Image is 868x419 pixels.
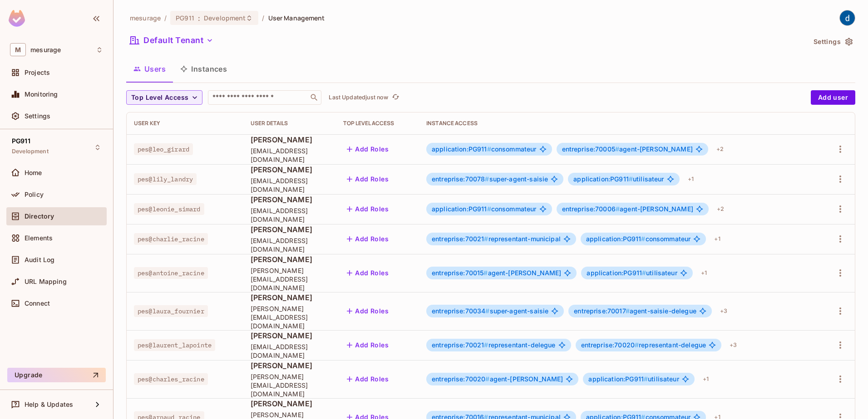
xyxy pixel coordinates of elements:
div: Top Level Access [343,120,412,127]
span: # [629,175,633,183]
span: super-agent-saisie [432,175,548,183]
span: agent-[PERSON_NAME] [562,205,693,213]
span: pes@antoine_racine [134,267,208,279]
button: Add Roles [343,142,392,156]
div: Instance Access [426,120,812,127]
span: # [615,145,619,153]
span: URL Mapping [25,278,67,285]
span: # [485,375,489,383]
span: pes@leo_girard [134,143,193,155]
span: entreprise:70020 [432,375,490,383]
span: entreprise:70021 [432,341,488,349]
span: [PERSON_NAME] [251,165,329,175]
span: pes@laurent_lapointe [134,339,215,351]
div: + 1 [697,266,710,280]
span: Top Level Access [131,92,188,103]
span: pes@charles_racine [134,373,208,385]
span: : [197,15,201,22]
span: # [641,235,645,243]
span: M [10,43,26,56]
span: [EMAIL_ADDRESS][DOMAIN_NAME] [251,146,329,164]
span: # [487,205,491,213]
span: Audit Log [25,256,54,263]
button: Users [126,58,173,80]
span: Projects [25,69,50,76]
span: PG911 [176,14,194,22]
span: [PERSON_NAME] [251,399,329,409]
span: [PERSON_NAME][EMAIL_ADDRESS][DOMAIN_NAME] [251,372,329,398]
button: Upgrade [7,368,106,382]
span: application:PG911 [588,375,648,383]
span: # [644,375,648,383]
span: Development [12,148,49,155]
span: Connect [25,300,50,307]
span: utilisateur [587,269,677,277]
img: dev 911gcl [840,10,855,25]
li: / [262,14,264,22]
span: Settings [25,112,50,120]
span: [PERSON_NAME] [251,254,329,264]
button: Default Tenant [126,33,217,48]
span: [EMAIL_ADDRESS][DOMAIN_NAME] [251,176,329,194]
div: + 2 [713,142,727,156]
span: Policy [25,191,44,198]
span: # [485,175,489,183]
li: / [164,14,167,22]
button: Add Roles [343,266,392,280]
span: pes@charlie_racine [134,233,208,245]
button: Add Roles [343,338,392,352]
span: consommateur [432,205,537,213]
button: Add Roles [343,372,392,386]
span: [PERSON_NAME] [251,135,329,145]
span: utilisateur [573,175,664,183]
span: agent-[PERSON_NAME] [432,375,563,383]
button: Instances [173,58,234,80]
span: refresh [392,93,399,102]
button: Add user [811,90,855,105]
span: representant-delegue [432,341,556,349]
button: Settings [810,34,855,49]
span: Elements [25,234,53,242]
span: [PERSON_NAME] [251,331,329,341]
span: pes@leonie_simard [134,203,204,215]
button: Add Roles [343,202,392,216]
span: consommateur [586,235,691,243]
span: super-agent-saisie [432,307,548,315]
span: entreprise:70021 [432,235,488,243]
span: [PERSON_NAME][EMAIL_ADDRESS][DOMAIN_NAME] [251,266,329,292]
span: [EMAIL_ADDRESS][DOMAIN_NAME] [251,236,329,253]
span: # [483,269,488,277]
div: User Key [134,120,236,127]
span: Development [204,14,246,22]
span: Directory [25,213,54,220]
span: Help & Updates [25,401,73,408]
span: entreprise:70017 [574,307,630,315]
span: entreprise:70005 [562,145,620,153]
span: consommateur [432,146,537,153]
img: SReyMgAAAABJRU5ErkJggg== [9,10,25,27]
p: Last Updated just now [329,94,388,101]
span: # [487,145,491,153]
button: Add Roles [343,172,392,186]
div: + 3 [716,304,731,318]
span: # [484,235,488,243]
button: Add Roles [343,304,392,318]
span: agent-[PERSON_NAME] [562,146,693,153]
span: [PERSON_NAME][EMAIL_ADDRESS][DOMAIN_NAME] [251,304,329,330]
span: the active workspace [130,14,161,22]
span: application:PG911 [432,145,491,153]
span: entreprise:70015 [432,269,488,277]
span: [PERSON_NAME] [251,224,329,234]
span: entreprise:70034 [432,307,490,315]
div: + 3 [726,338,740,352]
span: [EMAIL_ADDRESS][DOMAIN_NAME] [251,342,329,360]
div: + 2 [713,202,728,216]
div: User Details [251,120,329,127]
span: representant-municipal [432,235,561,243]
button: Top Level Access [126,90,202,105]
div: + 1 [710,232,724,246]
span: application:PG911 [432,205,491,213]
span: User Management [268,14,325,22]
span: # [485,307,489,315]
span: [PERSON_NAME] [251,292,329,302]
